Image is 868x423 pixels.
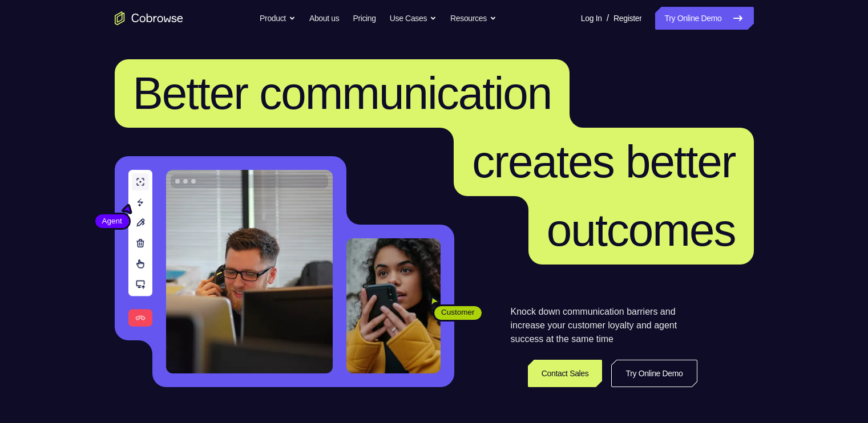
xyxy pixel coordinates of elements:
a: Try Online Demo [655,7,753,30]
a: Try Online Demo [611,360,697,387]
span: / [607,11,609,25]
button: Use Cases [390,7,437,30]
span: outcomes [547,205,736,255]
a: Contact Sales [528,360,603,387]
span: creates better [472,136,735,187]
p: Knock down communication barriers and increase your customer loyalty and agent success at the sam... [511,305,697,346]
button: Resources [450,7,496,30]
img: A customer holding their phone [346,238,441,373]
a: About us [309,7,339,30]
a: Log In [581,7,602,30]
a: Register [613,7,641,30]
a: Pricing [353,7,376,30]
span: Better communication [133,68,552,119]
img: A customer support agent talking on the phone [166,170,333,373]
button: Product [260,7,296,30]
a: Go to the home page [115,11,183,25]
